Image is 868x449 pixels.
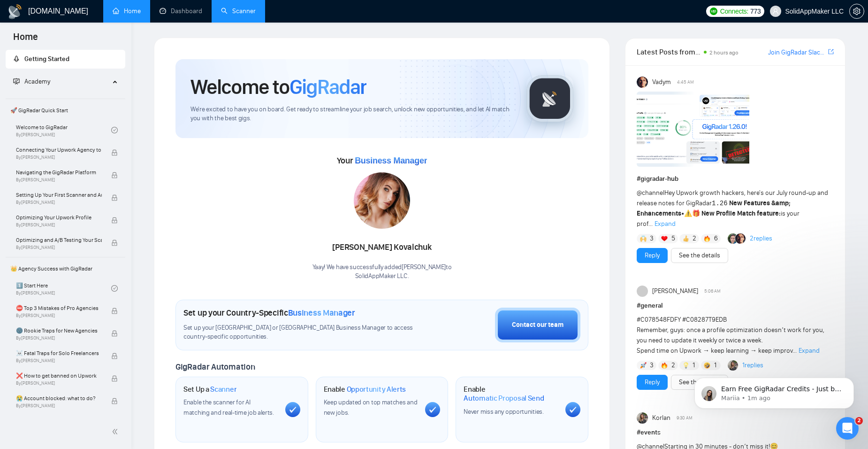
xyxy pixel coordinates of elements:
span: By [PERSON_NAME] [16,200,102,205]
span: 🎁 [692,209,700,217]
span: Your [337,155,427,166]
a: setting [849,8,864,15]
span: Opportunity Alerts [347,385,406,394]
h1: Enable [324,385,406,394]
span: 5:06 AM [704,287,721,295]
button: Reply [637,248,668,263]
img: Alex B [728,233,738,244]
h1: Welcome to [190,74,366,100]
img: logo [8,4,23,19]
span: 4:45 AM [677,78,694,86]
a: export [828,47,834,56]
a: See the details [679,377,720,387]
img: 🙌 [640,235,647,242]
span: GigRadar [289,74,366,100]
button: Contact our team [495,308,580,342]
span: Connecting Your Upwork Agency to GigRadar [16,145,102,155]
span: 9:30 AM [677,414,693,422]
button: See the details [671,375,728,390]
span: check-circle [111,285,118,292]
span: 🌚 Rookie Traps for New Agencies [16,326,102,335]
a: homeHome [113,7,141,15]
strong: New Profile Match feature: [701,209,781,217]
button: See the details [671,248,728,263]
h1: # gigradar-hub [637,174,834,184]
h1: Enable [464,385,558,403]
span: By [PERSON_NAME] [16,358,102,364]
span: #C08287T9EDB [682,316,727,324]
span: export [828,48,834,55]
span: lock [111,217,118,224]
span: ⛔ Top 3 Mistakes of Pro Agencies [16,303,102,313]
p: SolidAppMaker LLC . [312,272,452,281]
span: 2 [693,234,696,243]
span: Home [6,30,46,50]
img: upwork-logo.png [710,8,717,15]
span: double-left [112,427,121,436]
span: fund-projection-screen [13,78,20,85]
button: setting [849,4,864,19]
img: 🔥 [704,235,710,242]
a: Welcome to GigRadarBy[PERSON_NAME] [16,120,111,140]
span: Remember, guys: once a profile optimization doesn’t work for you, you need to update it weekly or... [637,316,824,355]
a: Reply [645,377,660,387]
span: 6 [714,234,718,243]
span: lock [111,375,118,382]
span: Never miss any opportunities. [464,408,543,416]
img: ❤️ [661,235,668,242]
img: F09AC4U7ATU-image.png [637,92,749,167]
span: By [PERSON_NAME] [16,222,102,228]
span: Automatic Proposal Send [464,394,544,403]
span: user [772,8,779,15]
a: Reply [645,250,660,261]
span: Business Manager [355,156,427,165]
img: 👍 [683,235,689,242]
span: Set up your [GEOGRAPHIC_DATA] or [GEOGRAPHIC_DATA] Business Manager to access country-specific op... [183,324,422,341]
span: lock [111,194,118,201]
span: lock [111,330,118,337]
div: [PERSON_NAME] Kovalchuk [312,240,452,255]
span: Optimizing Your Upwork Profile [16,213,102,222]
span: lock [111,172,118,178]
img: Korlan [637,412,648,424]
span: lock [111,353,118,359]
span: lock [111,308,118,314]
a: searchScanner [221,7,256,15]
span: Connects: [720,6,748,16]
a: 2replies [750,234,772,243]
span: Business Manager [288,308,355,318]
span: 2 [671,361,675,370]
span: Enable the scanner for AI matching and real-time job alerts. [183,398,274,417]
span: 😭 Account blocked: what to do? [16,394,102,403]
span: By [PERSON_NAME] [16,313,102,318]
span: Latest Posts from the GigRadar Community [637,46,701,58]
span: 👑 Agency Success with GigRadar [7,259,124,278]
li: Getting Started [6,50,125,69]
span: By [PERSON_NAME] [16,155,102,160]
span: Keep updated on top matches and new jobs. [324,398,418,417]
span: lock [111,240,118,246]
span: By [PERSON_NAME] [16,335,102,341]
span: Setting Up Your First Scanner and Auto-Bidder [16,190,102,200]
span: ⚠️ [684,209,692,217]
span: By [PERSON_NAME] [16,380,102,386]
span: Scanner [210,385,236,394]
h1: # events [637,427,834,438]
span: 2 hours ago [709,49,739,56]
img: gigradar-logo.png [526,75,573,122]
span: 5 [671,234,675,243]
span: @channel [637,189,664,197]
img: Vadym [637,77,648,88]
span: Vadym [652,77,671,87]
span: 3 [650,361,654,370]
span: By [PERSON_NAME] [16,403,102,409]
button: Reply [637,375,668,390]
span: lock [111,149,118,156]
a: See the details [679,250,720,261]
span: Expand [799,347,820,355]
img: 1687099246440-5.jpg [354,172,410,229]
h1: Set up your Country-Specific [183,308,355,318]
span: Expand [655,220,676,228]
